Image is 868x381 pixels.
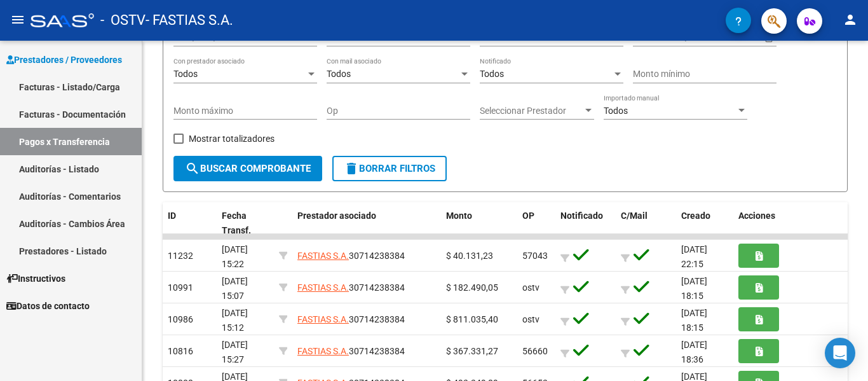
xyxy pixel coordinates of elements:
[517,202,555,244] datatable-header-cell: OP
[168,346,193,356] span: 10816
[222,276,248,301] span: [DATE] 15:07
[173,69,198,79] span: Todos
[6,299,90,313] span: Datos de contacto
[100,6,146,34] span: - OSTV
[297,282,349,293] span: FASTIAS S.A.
[604,106,628,116] span: Todos
[168,211,176,221] span: ID
[446,211,472,221] span: Monto
[332,156,447,181] button: Borrar Filtros
[146,6,233,34] span: - FASTIAS S.A.
[621,211,648,221] span: C/Mail
[297,282,405,293] span: 30714238384
[681,211,710,221] span: Creado
[344,163,435,174] span: Borrar Filtros
[446,314,498,324] span: $ 811.035,40
[480,106,583,116] span: Seleccionar Prestador
[222,211,251,235] span: Fecha Transf.
[441,202,517,244] datatable-header-cell: Monto
[168,314,193,324] span: 10986
[163,202,217,244] datatable-header-cell: ID
[446,282,498,293] span: $ 182.490,05
[297,346,349,356] span: FASTIAS S.A.
[222,340,248,364] span: [DATE] 15:27
[733,202,848,244] datatable-header-cell: Acciones
[222,308,248,333] span: [DATE] 15:12
[681,308,707,333] span: [DATE] 18:15
[522,282,539,293] span: ostv
[560,211,603,221] span: Notificado
[297,314,349,324] span: FASTIAS S.A.
[327,69,351,79] span: Todos
[480,69,504,79] span: Todos
[681,340,707,364] span: [DATE] 18:36
[168,282,193,293] span: 10991
[344,161,359,176] mat-icon: delete
[6,53,122,67] span: Prestadores / Proveedores
[843,12,858,27] mat-icon: person
[297,346,405,356] span: 30714238384
[297,251,349,261] span: FASTIAS S.A.
[681,244,707,269] span: [DATE] 22:15
[292,202,441,244] datatable-header-cell: Prestador asociado
[168,251,193,261] span: 11232
[555,202,616,244] datatable-header-cell: Notificado
[297,251,405,261] span: 30714238384
[738,211,775,221] span: Acciones
[297,314,405,324] span: 30714238384
[185,163,311,174] span: Buscar Comprobante
[522,251,548,261] span: 57043
[480,32,504,43] span: Todos
[446,251,493,261] span: $ 40.131,23
[6,272,65,286] span: Instructivos
[522,314,539,324] span: ostv
[616,202,676,244] datatable-header-cell: C/Mail
[446,346,498,356] span: $ 367.331,27
[173,156,322,181] button: Buscar Comprobante
[825,338,855,368] div: Open Intercom Messenger
[222,244,248,269] span: [DATE] 15:22
[681,276,707,301] span: [DATE] 18:15
[522,211,534,221] span: OP
[185,161,200,176] mat-icon: search
[297,211,376,221] span: Prestador asociado
[762,31,775,45] button: Open calendar
[522,346,548,356] span: 56660
[10,12,25,27] mat-icon: menu
[217,202,274,244] datatable-header-cell: Fecha Transf.
[189,131,275,146] span: Mostrar totalizadores
[676,202,733,244] datatable-header-cell: Creado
